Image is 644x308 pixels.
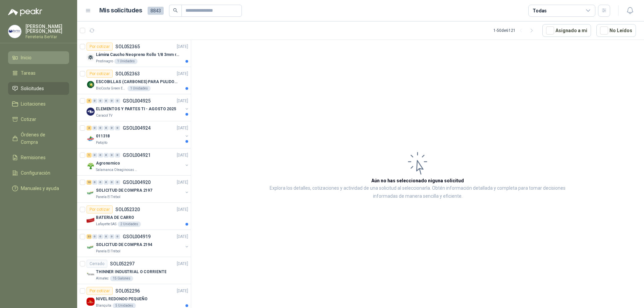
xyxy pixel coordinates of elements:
div: 0 [104,153,109,158]
p: SOL052363 [115,71,140,76]
p: ELEMENTOS Y PARTES TI - AGOSTO 2025 [96,106,176,112]
p: [DATE] [177,261,188,267]
span: Remisiones [21,154,46,161]
p: ESCOBILLAS (CARBONES) PARA PULIDORA DEWALT [96,79,179,85]
p: Agronomico [96,160,120,167]
p: [DATE] [177,152,188,159]
p: [DATE] [177,71,188,77]
p: 011318 [96,133,110,139]
span: Solicitudes [21,85,44,92]
p: GSOL004919 [123,234,151,239]
span: Manuales y ayuda [21,185,59,192]
span: Inicio [21,54,32,61]
p: [PERSON_NAME] [PERSON_NAME] [25,24,69,34]
p: SOLICITUD DE COMPRA 2194 [96,242,152,248]
div: 0 [109,153,114,158]
div: Por cotizar [87,287,113,295]
span: Configuración [21,169,50,177]
p: [DATE] [177,125,188,131]
p: BioCosta Green Energy S.A.S [96,86,126,91]
img: Company Logo [87,53,95,61]
a: Licitaciones [8,98,69,110]
div: 10 [87,180,92,185]
img: Company Logo [87,298,95,306]
a: 2 0 0 0 0 0 GSOL004924[DATE] Company Logo011318Patojito [87,124,190,145]
a: CerradoSOL052297[DATE] Company LogoTHINNER INDUSTRIAL O CORRIENTEAlmatec15 Galones [77,257,191,284]
p: Patojito [96,140,107,145]
a: 1 0 0 0 0 0 GSOL004921[DATE] Company LogoAgronomicoSalamanca Oleaginosas SAS [87,151,190,173]
p: [DATE] [177,44,188,50]
p: Panela El Trébol [96,249,120,254]
div: 0 [115,180,120,185]
div: 0 [98,99,103,103]
img: Logo peakr [8,8,42,16]
div: 1 - 50 de 6121 [493,25,537,36]
div: 0 [92,99,97,103]
img: Company Logo [87,80,95,88]
a: Por cotizarSOL052365[DATE] Company LogoLámina Caucho Neopreno Rollo 1/8 3mm rollo x 10MProdinagro... [77,40,191,67]
span: 8843 [148,7,164,15]
img: Company Logo [87,216,95,224]
img: Company Logo [87,162,95,170]
p: GSOL004924 [123,126,151,130]
div: 0 [92,153,97,158]
a: Órdenes de Compra [8,128,69,148]
p: [DATE] [177,98,188,104]
p: GSOL004920 [123,180,151,185]
p: [DATE] [177,179,188,186]
div: 1 Unidades [114,59,138,64]
p: GSOL004921 [123,153,151,158]
div: 0 [92,180,97,185]
p: Explora los detalles, cotizaciones y actividad de una solicitud al seleccionarla. Obtén informaci... [258,184,577,200]
a: Por cotizarSOL052320[DATE] Company LogoBATERIA DE CARROLafayette SAS2 Unidades [77,203,191,230]
p: [DATE] [177,206,188,213]
a: Solicitudes [8,82,69,95]
a: Remisiones [8,151,69,164]
div: 0 [109,126,114,130]
div: 0 [109,99,114,103]
div: Todas [533,7,547,14]
img: Company Logo [87,243,95,251]
a: 10 0 0 0 0 0 GSOL004920[DATE] Company LogoSOLICITUD DE COMPRA 2197Panela El Trébol [87,178,190,200]
div: 0 [104,99,109,103]
a: Manuales y ayuda [8,182,69,195]
img: Company Logo [8,25,21,38]
div: 22 [87,234,92,239]
p: Ferreteria BerVar [25,35,69,39]
h1: Mis solicitudes [99,6,142,15]
p: GSOL004925 [123,99,151,103]
a: Cotizar [8,113,69,126]
p: Lámina Caucho Neopreno Rollo 1/8 3mm rollo x 10M [96,52,179,58]
div: 0 [98,180,103,185]
a: Por cotizarSOL052363[DATE] Company LogoESCOBILLAS (CARBONES) PARA PULIDORA DEWALTBioCosta Green E... [77,67,191,94]
span: search [173,8,178,13]
p: BATERIA DE CARRO [96,214,134,221]
div: 0 [92,234,97,239]
p: SOL052296 [115,289,140,293]
a: Inicio [8,51,69,64]
p: Caracol TV [96,113,112,118]
a: 22 0 0 0 0 0 GSOL004919[DATE] Company LogoSOLICITUD DE COMPRA 2194Panela El Trébol [87,233,190,254]
p: Salamanca Oleaginosas SAS [96,167,138,173]
p: Almatec [96,276,109,281]
div: Por cotizar [87,70,113,78]
p: Lafayette SAS [96,222,116,227]
button: Asignado a mi [542,24,591,37]
div: 0 [109,180,114,185]
div: 0 [115,234,120,239]
span: Licitaciones [21,100,46,108]
a: Configuración [8,167,69,179]
div: 2 [87,126,92,130]
div: 0 [109,234,114,239]
div: 0 [104,234,109,239]
p: SOL052297 [110,261,135,266]
div: 0 [98,153,103,158]
span: Órdenes de Compra [21,131,63,146]
div: 4 [87,99,92,103]
p: NIVEL REDONDO PEQUEÑO [96,296,147,302]
div: Por cotizar [87,205,113,213]
p: SOL052365 [115,44,140,49]
img: Company Logo [87,108,95,116]
p: Prodinagro [96,59,113,64]
div: 1 [87,153,92,158]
